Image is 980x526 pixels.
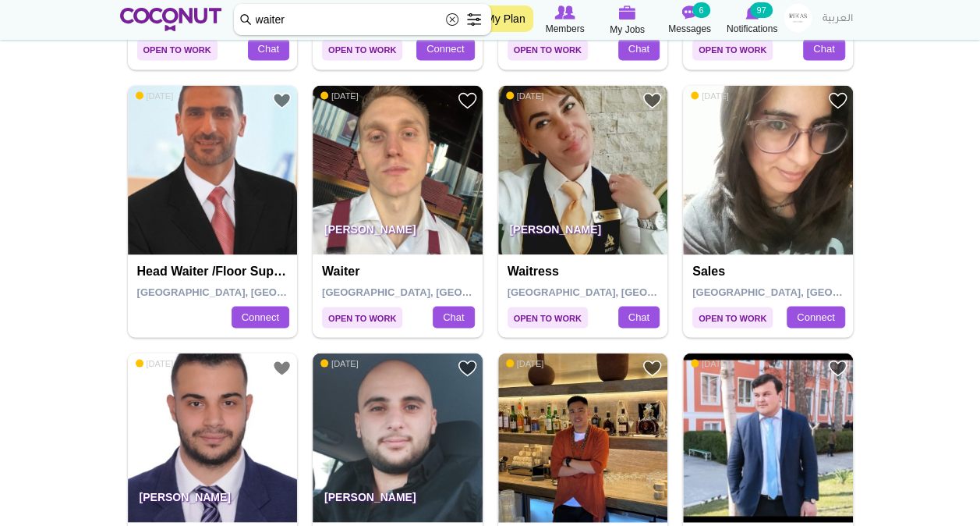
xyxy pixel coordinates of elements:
[478,5,533,32] a: My Plan
[137,39,218,60] span: Open to Work
[508,286,730,297] span: [GEOGRAPHIC_DATA], [GEOGRAPHIC_DATA]
[721,4,784,37] a: Notifications Notifications 97
[508,307,588,328] span: Open to Work
[682,5,698,20] img: Messages
[313,478,483,522] p: [PERSON_NAME]
[322,307,402,328] span: Open to Work
[322,264,477,278] h4: Waiter
[659,4,721,37] a: Messages Messages 6
[506,90,544,101] span: [DATE]
[691,357,729,368] span: [DATE]
[534,4,596,37] a: Browse Members Members
[750,2,772,18] small: 97
[803,38,844,60] a: Chat
[232,306,289,328] a: Connect
[272,358,292,378] a: Add to Favourites
[272,91,292,110] a: Add to Favourites
[320,90,359,101] span: [DATE]
[692,2,709,18] small: 6
[642,358,662,378] a: Add to Favourites
[618,306,660,328] a: Chat
[692,286,915,297] span: [GEOGRAPHIC_DATA], [GEOGRAPHIC_DATA]
[320,357,359,368] span: [DATE]
[619,5,636,20] img: My Jobs
[642,91,662,110] a: Add to Favourites
[458,358,477,378] a: Add to Favourites
[137,264,292,278] h4: Head waiter /floor supervisor
[508,39,588,60] span: Open to Work
[828,358,847,378] a: Add to Favourites
[136,357,174,368] span: [DATE]
[506,357,544,368] span: [DATE]
[322,39,402,60] span: Open to Work
[828,91,847,110] a: Add to Favourites
[508,264,663,278] h4: Waitress
[322,286,544,297] span: [GEOGRAPHIC_DATA], [GEOGRAPHIC_DATA]
[313,211,483,254] p: [PERSON_NAME]
[618,38,660,60] a: Chat
[692,39,773,60] span: Open to Work
[136,90,174,101] span: [DATE]
[691,90,729,101] span: [DATE]
[727,21,777,37] span: Notifications
[433,306,474,328] a: Chat
[815,4,861,35] a: العربية
[498,211,668,254] p: [PERSON_NAME]
[692,307,773,328] span: Open to Work
[610,22,645,37] span: My Jobs
[787,306,844,328] a: Connect
[596,4,659,37] a: My Jobs My Jobs
[745,5,759,20] img: Notifications
[692,264,847,278] h4: Sales
[545,21,584,37] span: Members
[137,286,359,297] span: [GEOGRAPHIC_DATA], [GEOGRAPHIC_DATA]
[668,21,711,37] span: Messages
[120,8,222,31] img: Home
[234,4,491,35] input: Search members by role or city
[248,38,289,60] a: Chat
[128,478,298,522] p: [PERSON_NAME]
[416,38,474,60] a: Connect
[554,5,575,20] img: Browse Members
[458,91,477,110] a: Add to Favourites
